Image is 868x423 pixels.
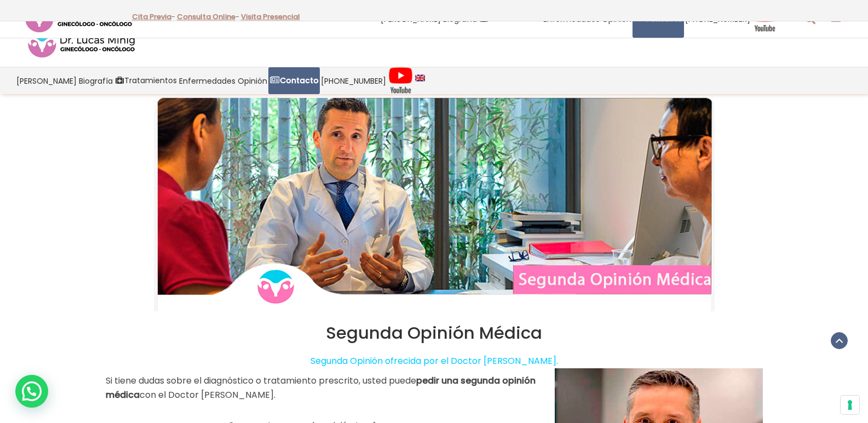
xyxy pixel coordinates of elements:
[154,94,715,311] img: Segunda Opinión Medica Dr Lucas Minig Valencia-
[321,74,386,87] span: [PHONE_NUMBER]
[178,67,237,94] a: Enfermedades
[387,67,414,94] a: Videos Youtube Ginecología
[241,11,300,22] a: Visita Presencial
[841,396,859,414] button: Sus preferencias de consentimiento para tecnologías de seguimiento
[311,355,558,367] span: Segunda Opinión ofrecida por el Doctor [PERSON_NAME].
[132,10,175,24] p: -
[177,11,235,22] a: Consulta Online
[268,67,320,94] a: Contacto
[237,67,268,94] a: Opinión
[106,374,538,402] p: Si tiene dudas sobre el diagnóstico o tratamiento prescrito, usted puede con el Doctor [PERSON_NA...
[132,11,171,22] a: Cita Previa
[124,74,177,87] span: Tratamientos
[114,67,178,94] a: Tratamientos
[752,5,777,32] img: Videos Youtube Ginecología
[238,74,267,87] span: Opinión
[414,67,426,94] a: language english
[415,74,425,81] img: language english
[179,74,235,87] span: Enfermedades
[177,10,239,24] p: -
[15,67,78,94] a: [PERSON_NAME]
[78,67,114,94] a: Biografía
[16,74,77,87] span: [PERSON_NAME]
[388,67,413,94] img: Videos Youtube Ginecología
[320,67,387,94] a: [PHONE_NUMBER]
[79,74,113,87] span: Biografía
[280,75,319,86] strong: Contacto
